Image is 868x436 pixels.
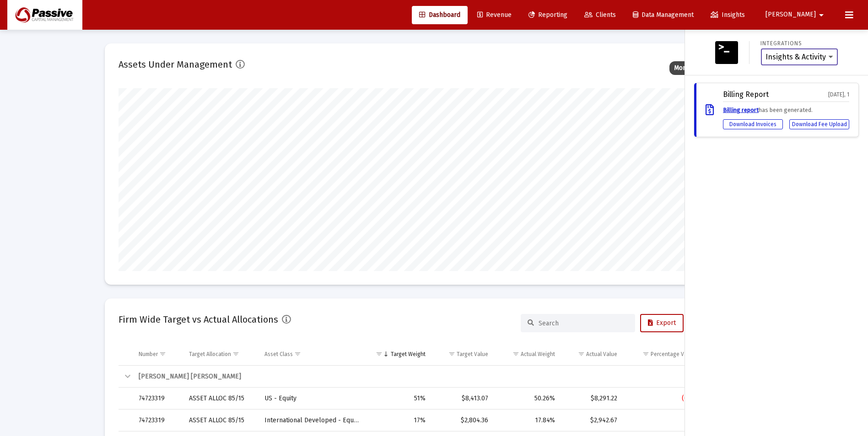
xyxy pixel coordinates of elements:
span: Insights [711,11,745,19]
span: Clients [584,11,616,19]
span: Reporting [528,11,567,19]
button: [PERSON_NAME] [755,5,838,24]
span: [PERSON_NAME] [766,11,816,19]
a: Dashboard [412,6,468,24]
img: Dashboard [14,6,75,24]
a: Data Management [625,6,701,24]
span: Revenue [477,11,512,19]
span: Dashboard [419,11,460,19]
span: Data Management [633,11,694,19]
a: Revenue [470,6,519,24]
a: Reporting [521,6,575,24]
a: Clients [577,6,623,24]
mat-icon: arrow_drop_down [816,6,827,24]
a: Insights [703,6,752,24]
